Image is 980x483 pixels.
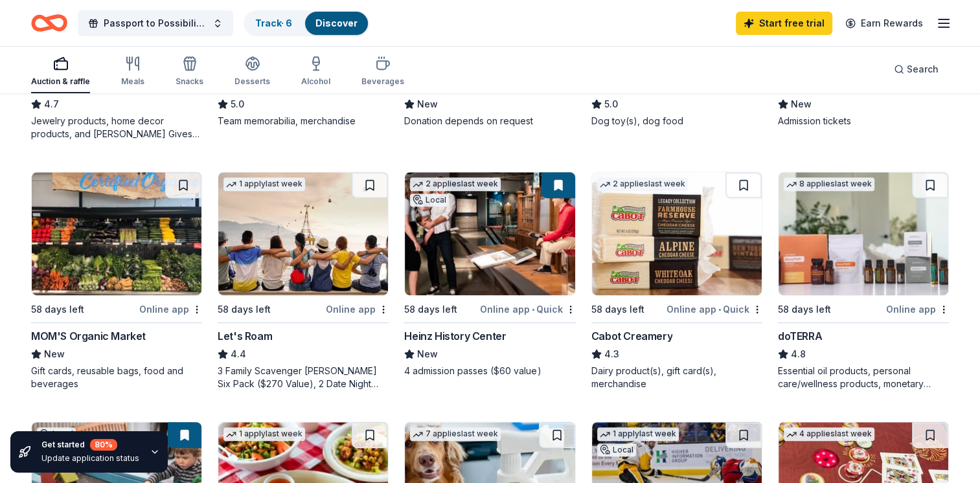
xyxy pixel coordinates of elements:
[301,76,330,87] div: Alcohol
[410,177,501,191] div: 2 applies last week
[591,328,672,344] div: Cabot Creamery
[779,172,948,295] img: Image for doTERRA
[301,51,330,93] button: Alcohol
[791,96,812,112] span: New
[907,62,939,77] span: Search
[41,439,139,451] div: Get started
[31,76,90,87] div: Auction & raffle
[591,302,644,317] div: 58 days left
[31,328,146,344] div: MOM'S Organic Market
[592,172,762,295] img: Image for Cabot Creamery
[218,172,389,390] a: Image for Let's Roam1 applylast week58 days leftOnline appLet's Roam4.43 Family Scavenger [PERSON...
[784,177,874,191] div: 8 applies last week
[31,51,90,93] button: Auction & raffle
[31,302,84,317] div: 58 days left
[234,76,270,87] div: Desserts
[218,115,389,128] div: Team memorabilia, merchandise
[315,17,358,28] a: Discover
[838,12,931,35] a: Earn Rewards
[218,365,389,390] div: 3 Family Scavenger [PERSON_NAME] Six Pack ($270 Value), 2 Date Night Scavenger [PERSON_NAME] Two ...
[44,96,59,112] span: 4.7
[176,76,203,87] div: Snacks
[218,328,272,344] div: Let's Roam
[404,365,575,377] div: 4 admission passes ($60 value)
[778,302,831,317] div: 58 days left
[405,172,575,295] img: Image for Heinz History Center
[410,194,449,207] div: Local
[31,172,202,390] a: Image for MOM'S Organic Market58 days leftOnline appMOM'S Organic MarketNewGift cards, reusable b...
[32,172,201,295] img: Image for MOM'S Organic Market
[218,302,271,317] div: 58 days left
[591,172,762,390] a: Image for Cabot Creamery2 applieslast week58 days leftOnline app•QuickCabot Creamery4.3Dairy prod...
[139,301,202,317] div: Online app
[223,177,305,191] div: 1 apply last week
[410,427,501,441] div: 7 applies last week
[417,346,438,362] span: New
[597,427,679,441] div: 1 apply last week
[361,51,404,93] button: Beverages
[591,365,762,390] div: Dairy product(s), gift card(s), merchandise
[718,304,721,315] span: •
[778,328,822,344] div: doTERRA
[736,12,832,35] a: Start free trial
[604,346,619,362] span: 4.3
[104,16,207,31] span: Passport to Possibilities Gala
[255,17,292,28] a: Track· 6
[417,96,438,112] span: New
[218,172,388,295] img: Image for Let's Roam
[404,328,506,344] div: Heinz History Center
[244,10,369,36] button: Track· 6Discover
[597,177,688,191] div: 2 applies last week
[883,56,949,82] button: Search
[31,365,202,390] div: Gift cards, reusable bags, food and beverages
[234,51,270,93] button: Desserts
[480,301,576,317] div: Online app Quick
[231,346,246,362] span: 4.4
[886,301,949,317] div: Online app
[778,172,949,390] a: Image for doTERRA8 applieslast week58 days leftOnline appdoTERRA4.8Essential oil products, person...
[667,301,762,317] div: Online app Quick
[532,304,534,315] span: •
[404,115,575,128] div: Donation depends on request
[176,51,203,93] button: Snacks
[326,301,389,317] div: Online app
[361,76,404,87] div: Beverages
[591,115,762,128] div: Dog toy(s), dog food
[121,51,144,93] button: Meals
[223,427,305,441] div: 1 apply last week
[121,76,144,87] div: Meals
[778,115,949,128] div: Admission tickets
[404,302,457,317] div: 58 days left
[604,96,618,112] span: 5.0
[44,346,65,362] span: New
[90,439,117,451] div: 80 %
[597,444,636,456] div: Local
[778,365,949,390] div: Essential oil products, personal care/wellness products, monetary donations
[791,346,806,362] span: 4.8
[31,8,67,38] a: Home
[31,115,202,140] div: Jewelry products, home decor products, and [PERSON_NAME] Gives Back event in-store or online (or ...
[231,96,244,112] span: 5.0
[784,427,874,441] div: 4 applies last week
[41,453,139,464] div: Update application status
[404,172,575,377] a: Image for Heinz History Center2 applieslast weekLocal58 days leftOnline app•QuickHeinz History Ce...
[78,10,233,36] button: Passport to Possibilities Gala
